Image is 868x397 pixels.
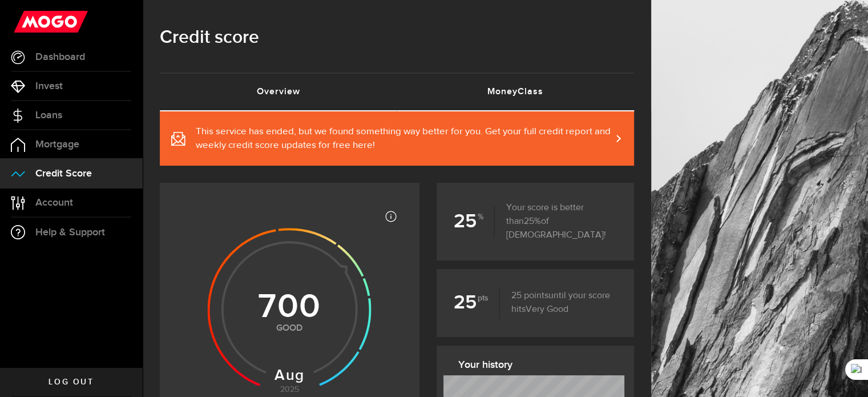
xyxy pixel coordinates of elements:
span: Loans [35,110,62,121]
span: This service has ended, but we found something way better for you. Get your full credit report an... [196,125,611,153]
span: Mortgage [35,139,79,150]
a: MoneyClass [397,74,635,110]
span: Log out [49,378,94,386]
ul: Tabs Navigation [160,73,634,111]
h1: Credit score [160,23,634,53]
h3: Your history [458,356,620,374]
p: until your score hits [500,289,617,316]
span: 25 points [511,291,548,300]
b: 25 [454,206,495,237]
button: Open LiveChat chat widget [9,5,43,39]
p: Your score is better than of [DEMOGRAPHIC_DATA]! [495,201,617,242]
span: Invest [35,81,63,91]
span: 25 [524,217,541,226]
a: Overview [160,74,397,110]
span: Dashboard [35,52,85,62]
span: Help & Support [35,227,105,238]
span: Very Good [526,305,568,314]
b: 25 [454,287,500,318]
span: Account [35,198,73,208]
a: This service has ended, but we found something way better for you. Get your full credit report an... [160,111,634,166]
span: Credit Score [35,169,92,179]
